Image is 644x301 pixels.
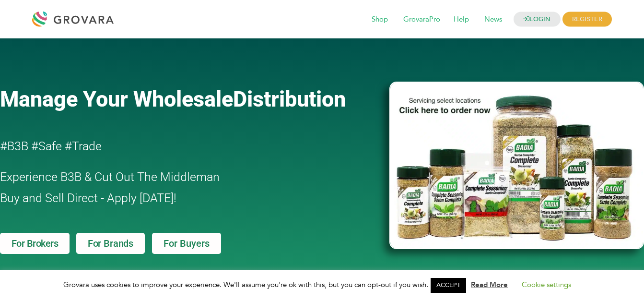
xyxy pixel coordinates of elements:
a: ACCEPT [431,278,466,293]
span: Shop [365,11,395,29]
span: REGISTER [562,12,612,27]
span: For Buyers [164,239,210,248]
a: For Brands [76,233,145,254]
span: For Brokers [12,239,59,248]
span: Distribution [233,86,346,112]
span: Help [447,11,476,29]
span: News [478,11,509,29]
a: Help [447,14,476,25]
a: Shop [365,14,395,25]
span: GrovaraPro [397,11,447,29]
a: For Buyers [152,233,221,254]
span: Grovara uses cookies to improve your experience. We'll assume you're ok with this, but you can op... [63,280,581,289]
a: GrovaraPro [397,14,447,25]
a: Read More [471,280,508,289]
a: LOGIN [514,12,561,27]
span: For Brands [88,239,133,248]
a: Cookie settings [522,280,571,289]
a: News [478,14,509,25]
